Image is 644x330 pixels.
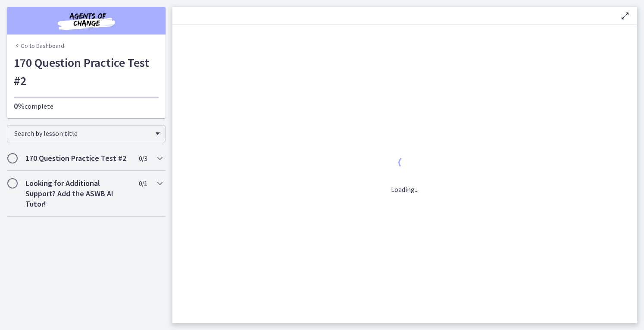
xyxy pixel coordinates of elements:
[34,10,138,31] img: Agents of Change
[391,154,419,174] div: 1
[14,53,159,90] h1: 170 Question Practice Test #2
[14,101,159,111] p: complete
[7,125,166,142] div: Search by lesson title
[25,178,131,209] h2: Looking for Additional Support? Add the ASWB AI Tutor!
[14,129,151,138] span: Search by lesson title
[14,101,25,111] span: 0%
[391,184,419,195] p: Loading...
[139,178,147,189] span: 0 / 1
[25,153,131,163] h2: 170 Question Practice Test #2
[14,41,64,50] a: Go to Dashboard
[139,153,147,163] span: 0 / 3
